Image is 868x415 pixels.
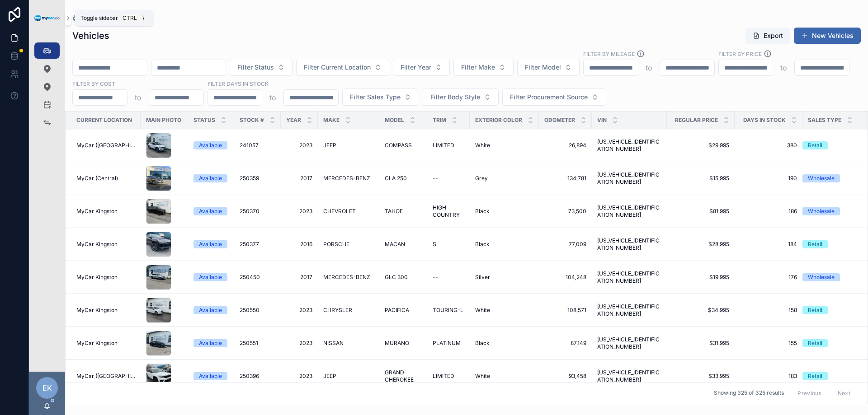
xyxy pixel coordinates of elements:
[740,274,797,281] span: 176
[475,117,522,124] span: Exterior Color
[323,373,374,380] a: JEEP
[76,241,135,248] a: MyCar Kingston
[475,175,533,182] a: Grey
[740,175,797,182] a: 190
[29,36,65,143] div: scrollable content
[544,274,586,281] a: 104,248
[672,142,729,149] a: $29,995
[672,307,729,314] a: $34,995
[502,89,606,106] button: Select Button
[286,208,312,215] span: 2023
[544,307,586,314] span: 108,571
[385,241,422,248] a: MACAN
[240,340,258,347] span: 250551
[433,175,438,182] span: --
[286,274,312,281] span: 2017
[544,241,586,248] a: 77,009
[385,117,404,124] span: Model
[544,117,575,124] span: Odometer
[802,174,859,182] a: Wholesale
[475,208,533,215] a: Black
[597,171,661,186] a: [US_VEHICLE_IDENTIFICATION_NUMBER]
[385,369,422,383] a: GRAND CHEROKEE
[672,175,729,182] a: $15,995
[199,273,222,281] div: Available
[597,204,661,219] a: [US_VEHICLE_IDENTIFICATION_NUMBER]
[76,175,135,182] a: MyCar (Central)
[393,59,450,76] button: Select Button
[76,274,118,281] span: MyCar Kingston
[323,117,340,124] span: Make
[323,340,344,347] span: NISSAN
[385,307,409,314] span: PACIFICA
[740,208,797,215] a: 186
[740,307,797,314] a: 158
[34,15,60,22] img: App logo
[146,117,181,124] span: Main Photo
[286,241,312,248] a: 2016
[544,340,586,347] span: 87,149
[240,142,259,149] span: 241057
[323,175,374,182] a: MERCEDES-BENZ
[544,208,586,215] a: 73,500
[517,59,580,76] button: Select Button
[385,142,422,149] a: COMPASS
[423,89,499,106] button: Select Button
[385,208,403,215] span: TAHOE
[808,372,822,380] div: Retail
[597,369,661,383] a: [US_VEHICLE_IDENTIFICATION_NUMBER]
[140,14,147,22] span: \
[135,92,142,103] p: to
[597,270,661,284] span: [US_VEHICLE_IDENTIFICATION_NUMBER]
[597,303,661,317] span: [US_VEHICLE_IDENTIFICATION_NUMBER]
[433,142,454,149] span: LIMITED
[76,142,135,149] a: MyCar ([GEOGRAPHIC_DATA])
[597,117,607,124] span: VIN
[475,340,533,347] a: Black
[475,274,490,281] span: Silver
[672,241,729,248] a: $28,995
[76,373,135,380] span: MyCar ([GEOGRAPHIC_DATA])
[323,241,349,248] span: PORSCHE
[240,307,275,314] a: 250550
[240,175,259,182] span: 250359
[597,138,661,153] span: [US_VEHICLE_IDENTIFICATION_NUMBER]
[323,241,374,248] a: PORSCHE
[385,175,422,182] a: CLA 250
[385,274,422,281] a: GLC 300
[475,373,490,380] span: White
[76,208,135,215] a: MyCar Kingston
[433,340,461,347] span: PLATINUM
[76,175,118,182] span: MyCar (Central)
[323,340,374,347] a: NISSAN
[475,307,533,314] a: White
[76,307,135,314] a: MyCar Kingston
[193,339,229,347] a: Available
[718,50,762,58] label: FILTER BY PRICE
[672,340,729,347] span: $31,995
[672,274,729,281] a: $19,995
[385,175,407,182] span: CLA 250
[740,241,797,248] a: 184
[350,93,401,102] span: Filter Sales Type
[199,372,222,380] div: Available
[240,307,259,314] span: 250550
[808,306,822,314] div: Retail
[240,274,260,281] span: 250450
[544,142,586,149] a: 26,894
[240,241,275,248] a: 250377
[672,373,729,380] a: $33,995
[475,307,490,314] span: White
[808,141,822,149] div: Retail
